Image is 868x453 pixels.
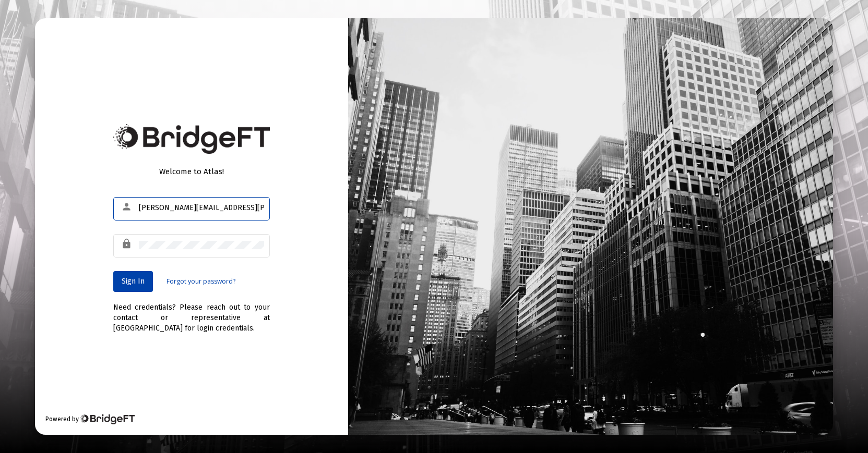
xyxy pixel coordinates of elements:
a: Forgot your password? [167,276,235,287]
div: Powered by [45,414,135,424]
img: Bridge Financial Technology Logo [113,124,270,154]
input: Email or Username [139,204,264,212]
mat-icon: person [121,201,134,213]
div: Welcome to Atlas! [113,166,270,177]
img: Bridge Financial Technology Logo [80,414,135,424]
button: Sign In [113,271,153,292]
div: Need credentials? Please reach out to your contact or representative at [GEOGRAPHIC_DATA] for log... [113,292,270,334]
mat-icon: lock [121,238,134,250]
span: Sign In [122,277,145,286]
